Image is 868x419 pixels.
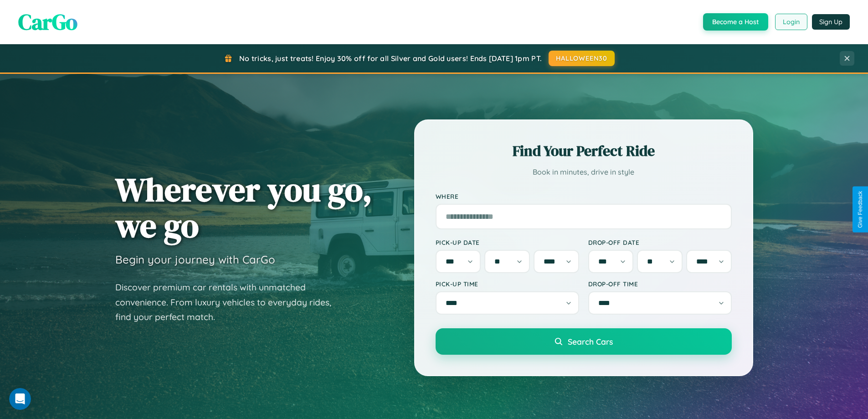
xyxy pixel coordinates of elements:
[436,328,732,355] button: Search Cars
[436,166,732,179] p: Book in minutes, drive in style
[115,171,372,243] h1: Wherever you go, we go
[115,280,343,325] p: Discover premium car rentals with unmatched convenience. From luxury vehicles to everyday rides, ...
[115,253,275,266] h3: Begin your journey with CarGo
[436,238,579,246] label: Pick-up Date
[775,14,807,30] button: Login
[703,13,768,31] button: Become a Host
[9,388,31,410] iframe: Intercom live chat
[18,7,77,37] span: CarGo
[568,336,613,347] span: Search Cars
[549,51,615,66] button: HALLOWEEN30
[588,280,732,288] label: Drop-off Time
[436,192,732,200] label: Where
[239,54,542,63] span: No tricks, just treats! Enjoy 30% off for all Silver and Gold users! Ends [DATE] 1pm PT.
[857,191,863,228] div: Give Feedback
[436,141,732,161] h2: Find Your Perfect Ride
[436,280,579,288] label: Pick-up Time
[812,14,850,30] button: Sign Up
[588,238,732,246] label: Drop-off Date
